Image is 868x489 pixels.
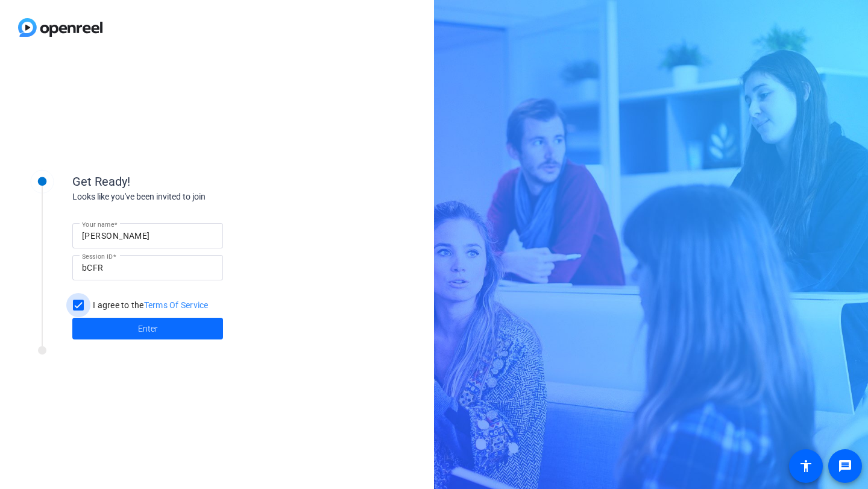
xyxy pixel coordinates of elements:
[72,191,313,203] div: Looks like you've been invited to join
[90,299,209,311] label: I agree to the
[838,459,852,473] mat-icon: message
[72,172,313,191] div: Get Ready!
[82,221,114,228] mat-label: Your name
[144,300,209,310] a: Terms Of Service
[82,253,113,260] mat-label: Session ID
[799,459,813,473] mat-icon: accessibility
[138,323,158,335] span: Enter
[72,318,223,339] button: Enter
